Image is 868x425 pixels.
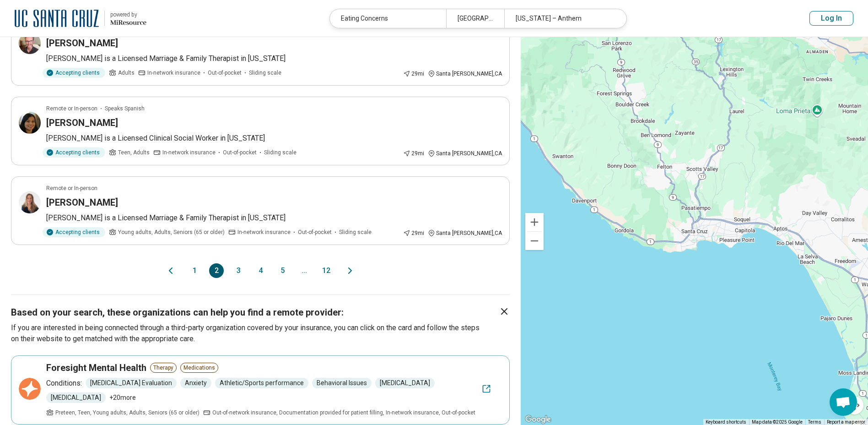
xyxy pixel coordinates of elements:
div: Santa [PERSON_NAME] , CA [428,149,502,158]
div: Santa [PERSON_NAME] , CA [428,229,502,237]
div: Accepting clients [43,68,105,78]
span: Medications [180,363,218,373]
img: University of California at Santa Cruz [15,7,99,29]
p: Conditions: [46,378,82,389]
button: 1 [187,263,202,278]
span: In-network insurance [147,69,200,77]
div: Accepting clients [43,227,105,237]
span: Out-of-pocket [223,148,257,157]
button: Next page [345,263,356,278]
a: Terms (opens in new tab) [808,420,821,425]
span: Teen, Adults [118,148,150,157]
p: [PERSON_NAME] is a Licensed Clinical Social Worker in [US_STATE] [46,133,502,144]
span: Anxiety [180,378,211,388]
span: Adults [118,69,135,77]
button: 5 [275,263,290,278]
span: Therapy [150,363,177,373]
button: 4 [253,263,268,278]
div: powered by [110,11,146,19]
span: In-network insurance [162,148,216,157]
span: In-network insurance [237,228,291,236]
span: Speaks Spanish [105,104,145,113]
span: ... [297,263,312,278]
span: Behavioral Issues [312,378,372,388]
span: Preteen, Teen, Young adults, Adults, Seniors (65 or older) [55,409,199,417]
button: Log In [809,11,853,26]
span: Sliding scale [264,148,297,157]
div: Open chat [830,388,857,416]
p: Remote or In-person [46,104,97,113]
div: [US_STATE] – Anthem [504,9,620,28]
div: 29 mi [403,149,424,158]
h3: [PERSON_NAME] [46,196,118,209]
p: [PERSON_NAME] is a Licensed Marriage & Family Therapist in [US_STATE] [46,53,502,64]
p: [PERSON_NAME] is a Licensed Marriage & Family Therapist in [US_STATE] [46,212,502,223]
span: Out-of-network insurance, Documentation provided for patient filling, In-network insurance, Out-o... [212,409,475,417]
button: Zoom out [525,232,544,250]
div: 29 mi [403,70,424,78]
span: Out-of-pocket [208,69,242,77]
div: Eating Concerns [330,9,446,28]
span: + 20 more [109,393,136,403]
a: Foresight Mental HealthTherapyMedicationsConditions:[MEDICAL_DATA] EvaluationAnxietyAthletic/Spor... [11,355,510,425]
span: [MEDICAL_DATA] Evaluation [86,378,177,388]
div: Accepting clients [43,147,105,158]
button: 3 [231,263,246,278]
p: Remote or In-person [46,184,97,192]
a: Report a map error [827,420,865,425]
span: Sliding scale [249,69,281,77]
span: Sliding scale [339,228,372,236]
span: Athletic/Sports performance [215,378,308,388]
h3: [PERSON_NAME] [46,116,118,129]
h3: Foresight Mental Health [46,361,146,374]
div: [GEOGRAPHIC_DATA], [GEOGRAPHIC_DATA] [446,9,504,28]
button: Zoom in [525,213,544,231]
div: 29 mi [403,229,424,237]
button: 12 [319,263,334,278]
div: Santa [PERSON_NAME] , CA [428,70,502,78]
span: Young adults, Adults, Seniors (65 or older) [118,228,225,236]
span: [MEDICAL_DATA] [375,378,435,388]
h3: [PERSON_NAME] [46,37,118,49]
span: [MEDICAL_DATA] [46,392,106,403]
span: Out-of-pocket [298,228,332,236]
span: Map data ©2025 Google [752,420,803,425]
a: University of California at Santa Cruzpowered by [15,7,146,29]
button: 2 [209,263,224,278]
button: Previous page [165,263,176,278]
